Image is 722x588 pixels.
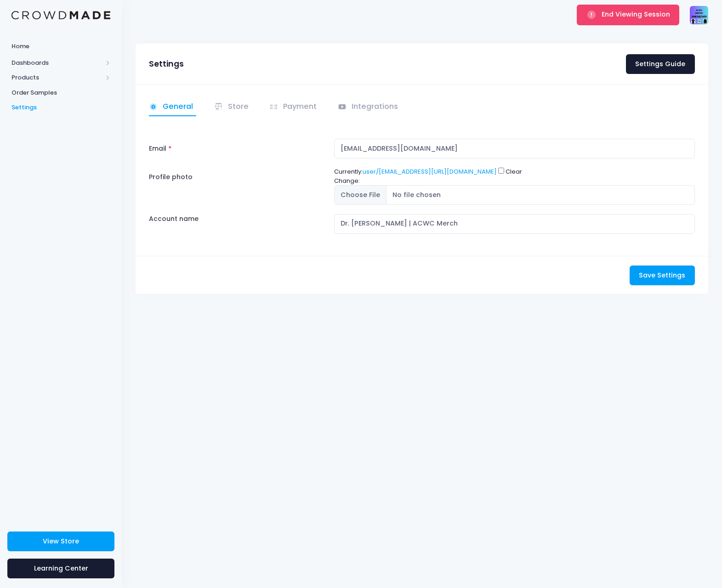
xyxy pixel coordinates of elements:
span: Settings [11,103,110,112]
a: Integrations [338,98,401,116]
a: Settings Guide [626,54,695,74]
span: Learning Center [34,564,88,573]
div: Currently: Change: [330,167,699,205]
span: Products [11,73,102,82]
label: Clear [506,167,522,176]
a: Payment [269,98,320,116]
button: End Viewing Session [577,5,679,25]
img: Logo [11,11,110,20]
h3: Settings [149,59,184,69]
span: Home [11,42,110,51]
span: Dashboards [11,58,102,68]
span: End Viewing Session [602,10,670,19]
a: user/[EMAIL_ADDRESS][URL][DOMAIN_NAME] [363,167,497,176]
a: View Store [7,531,114,551]
img: User [690,6,708,24]
a: General [149,98,196,116]
label: Account name [149,214,199,224]
a: Store [214,98,252,116]
span: Save Settings [639,271,685,280]
button: Save Settings [630,266,695,285]
a: Learning Center [7,559,114,578]
label: Profile photo [145,167,330,205]
span: Order Samples [11,88,110,97]
label: Email [145,139,330,158]
span: View Store [43,537,79,546]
